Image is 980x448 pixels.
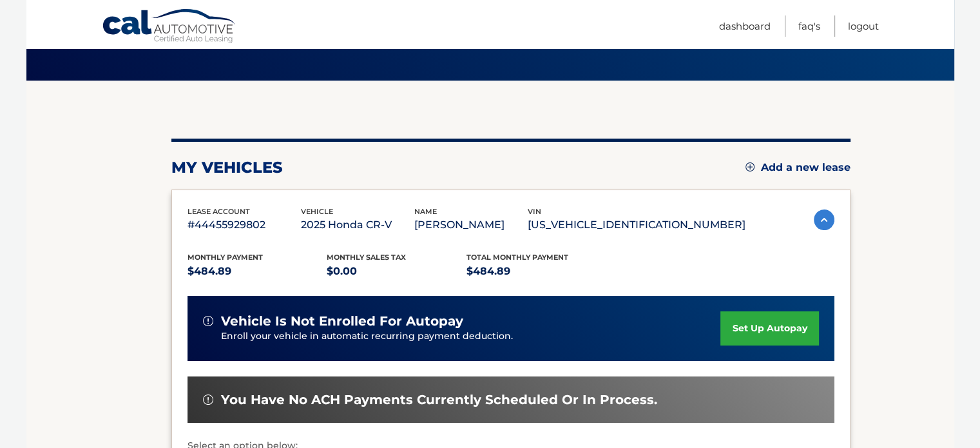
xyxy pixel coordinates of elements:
[814,209,834,230] img: accordion-active.svg
[798,15,820,37] a: FAQ's
[187,207,250,216] span: lease account
[414,207,437,216] span: name
[745,161,850,174] a: Add a new lease
[528,216,745,234] p: [US_VEHICLE_IDENTIFICATION_NUMBER]
[301,216,414,234] p: 2025 Honda CR-V
[414,216,528,234] p: [PERSON_NAME]
[719,15,771,37] a: Dashboard
[745,162,754,171] img: add.svg
[203,394,213,405] img: alert-white.svg
[466,253,568,262] span: Total Monthly Payment
[187,262,327,280] p: $484.89
[848,15,879,37] a: Logout
[466,262,606,280] p: $484.89
[327,262,466,280] p: $0.00
[203,316,213,326] img: alert-white.svg
[720,311,818,346] a: set up autopay
[528,207,541,216] span: vin
[301,207,333,216] span: vehicle
[221,313,463,329] span: vehicle is not enrolled for autopay
[187,253,263,262] span: Monthly Payment
[327,253,406,262] span: Monthly sales Tax
[221,392,657,408] span: You have no ACH payments currently scheduled or in process.
[171,158,283,177] h2: my vehicles
[221,329,721,344] p: Enroll your vehicle in automatic recurring payment deduction.
[102,8,237,46] a: Cal Automotive
[187,216,301,234] p: #44455929802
